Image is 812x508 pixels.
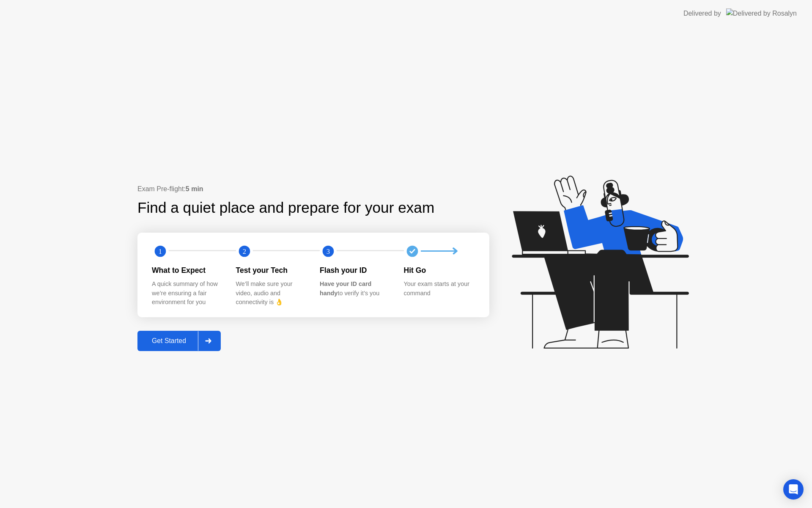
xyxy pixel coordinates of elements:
[137,197,436,219] div: Find a quiet place and prepare for your exam
[236,265,307,276] div: Test your Tech
[726,8,797,18] img: Delivered by Rosalyn
[236,280,307,307] div: We’ll make sure your video, audio and connectivity is 👌
[320,265,390,276] div: Flash your ID
[186,185,203,192] b: 5 min
[159,247,162,255] text: 1
[783,479,804,500] div: Open Intercom Messenger
[137,331,221,351] button: Get Started
[152,280,222,307] div: A quick summary of how we’re ensuring a fair environment for you
[320,280,371,297] b: Have your ID card handy
[683,8,721,19] div: Delivered by
[404,280,475,298] div: Your exam starts at your command
[326,247,330,255] text: 3
[404,265,475,276] div: Hit Go
[137,184,489,194] div: Exam Pre-flight:
[152,265,222,276] div: What to Expect
[140,337,198,345] div: Get Started
[320,280,390,298] div: to verify it’s you
[242,247,246,255] text: 2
